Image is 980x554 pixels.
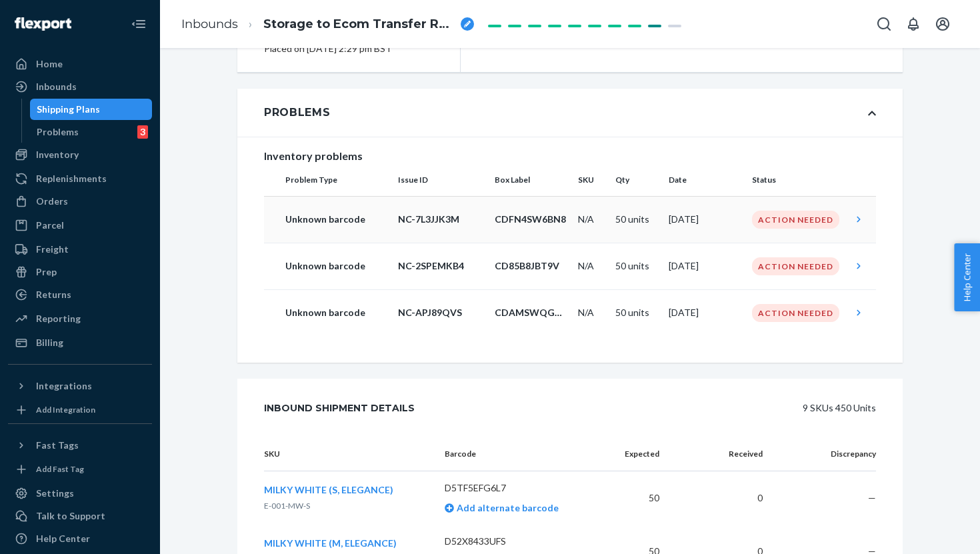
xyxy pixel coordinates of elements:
[36,312,81,325] div: Reporting
[264,484,393,495] span: MILKY WHITE (S, ELEGANCE)
[663,243,747,289] td: [DATE]
[37,103,100,116] div: Shipping Plans
[868,492,876,503] span: —
[610,243,663,289] td: 50 units
[8,168,152,189] a: Replenishments
[573,243,610,289] td: N/A
[8,505,152,527] a: Talk to Support
[8,528,152,549] a: Help Center
[264,395,415,421] div: Inbound Shipment Details
[752,211,839,229] div: Action Needed
[264,148,876,164] div: Inventory problems
[171,5,485,44] ol: breadcrumbs
[264,537,397,550] button: MILKY WHITE (M, ELEGANCE)
[434,437,604,471] th: Barcode
[37,125,79,139] div: Problems
[573,289,610,336] td: N/A
[393,164,489,196] th: Issue ID
[573,196,610,243] td: N/A
[489,164,573,196] th: Box Label
[36,148,79,161] div: Inventory
[495,306,567,319] p: CDAMSWQGTZR
[454,502,559,513] span: Add alternate barcode
[8,461,152,477] a: Add Fast Tag
[8,191,152,212] a: Orders
[398,213,484,226] p: NC-7L3JJK3M
[8,284,152,305] a: Returns
[603,471,670,525] td: 50
[36,288,71,301] div: Returns
[285,259,387,273] p: Unknown barcode
[137,125,148,139] div: 3
[8,239,152,260] a: Freight
[15,17,71,31] img: Flexport logo
[36,487,74,500] div: Settings
[181,17,238,31] a: Inbounds
[663,289,747,336] td: [DATE]
[264,483,393,497] button: MILKY WHITE (S, ELEGANCE)
[445,481,593,495] p: D5TF5EFG6L7
[8,76,152,97] a: Inbounds
[495,259,567,273] p: CD85B8JBT9V
[263,16,455,33] span: Storage to Ecom Transfer RP3YRZKE24GXD
[954,243,980,311] button: Help Center
[610,164,663,196] th: Qty
[670,471,773,525] td: 0
[663,164,747,196] th: Date
[871,11,897,37] button: Open Search Box
[663,196,747,243] td: [DATE]
[36,265,57,279] div: Prep
[264,537,397,549] span: MILKY WHITE (M, ELEGANCE)
[264,105,331,121] div: Problems
[264,437,434,471] th: SKU
[8,402,152,418] a: Add Integration
[8,215,152,236] a: Parcel
[670,437,773,471] th: Received
[36,57,63,71] div: Home
[36,243,69,256] div: Freight
[929,11,956,37] button: Open account menu
[8,375,152,397] button: Integrations
[264,164,393,196] th: Problem Type
[8,261,152,283] a: Prep
[36,336,63,349] div: Billing
[398,306,484,319] p: NC-APJ89QVS
[36,195,68,208] div: Orders
[36,463,84,475] div: Add Fast Tag
[747,164,847,196] th: Status
[445,502,559,513] a: Add alternate barcode
[36,172,107,185] div: Replenishments
[36,379,92,393] div: Integrations
[285,306,387,319] p: Unknown barcode
[610,196,663,243] td: 50 units
[752,304,839,322] div: Action Needed
[8,332,152,353] a: Billing
[264,501,310,511] span: E-001-MW-S
[495,213,567,226] p: CDFN4SW6BN8
[36,509,105,523] div: Talk to Support
[36,532,90,545] div: Help Center
[8,53,152,75] a: Home
[8,435,152,456] button: Fast Tags
[8,144,152,165] a: Inventory
[398,259,484,273] p: NC-2SPEMKB4
[36,404,95,415] div: Add Integration
[8,483,152,504] a: Settings
[610,289,663,336] td: 50 units
[36,219,64,232] div: Parcel
[603,437,670,471] th: Expected
[30,121,153,143] a: Problems3
[752,257,839,275] div: Action Needed
[125,11,152,37] button: Close Navigation
[36,80,77,93] div: Inbounds
[900,11,927,37] button: Open notifications
[773,437,876,471] th: Discrepancy
[285,213,387,226] p: Unknown barcode
[445,535,593,548] p: D52X8433UFS
[36,439,79,452] div: Fast Tags
[445,395,876,421] div: 9 SKUs 450 Units
[8,308,152,329] a: Reporting
[573,164,610,196] th: SKU
[30,99,153,120] a: Shipping Plans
